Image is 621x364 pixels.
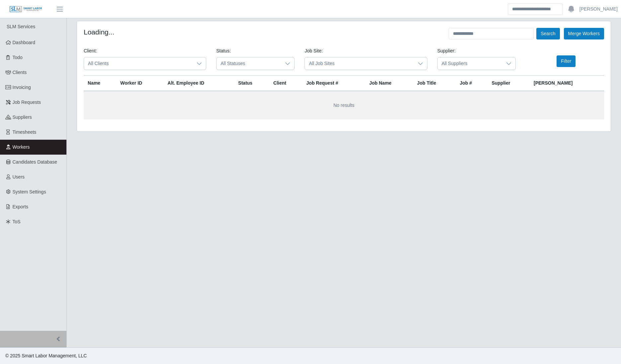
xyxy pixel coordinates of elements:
span: © 2025 Smart Labor Management, LLC [5,353,87,358]
label: Status: [216,47,231,54]
th: Job Title [413,76,456,91]
th: Job # [456,76,488,91]
span: Candidates Database [13,159,57,165]
span: SLM Services [7,24,35,29]
button: Merge Workers [564,28,604,39]
span: ToS [13,219,21,224]
span: All Job Sites [305,57,413,70]
label: Job Site: [305,47,322,54]
span: Users [13,174,25,180]
button: Filter [557,55,576,67]
img: SLM Logo [9,6,43,13]
th: [PERSON_NAME] [530,76,604,91]
span: Workers [13,144,30,150]
th: Job Request # [303,76,365,91]
th: Worker ID [116,76,163,91]
span: Dashboard [13,40,36,45]
label: Client: [84,47,97,54]
th: Client [269,76,303,91]
span: Suppliers [13,114,32,120]
td: No results [84,91,604,119]
label: Supplier: [437,47,456,54]
span: Invoicing [13,85,31,90]
th: Supplier [488,76,530,91]
th: Alt. Employee ID [164,76,234,91]
span: All Clients [84,57,193,70]
th: Status [234,76,269,91]
th: Name [84,76,116,91]
span: All Suppliers [438,57,502,70]
span: All Statuses [217,57,281,70]
span: Exports [13,204,28,209]
span: System Settings [13,189,46,194]
th: Job Name [365,76,413,91]
button: Search [536,28,560,39]
input: Search [508,3,563,15]
span: Clients [13,70,27,75]
a: [PERSON_NAME] [579,6,618,13]
span: Todo [13,55,23,60]
span: Job Requests [13,100,41,105]
h4: Loading... [84,28,114,36]
span: Timesheets [13,129,37,135]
